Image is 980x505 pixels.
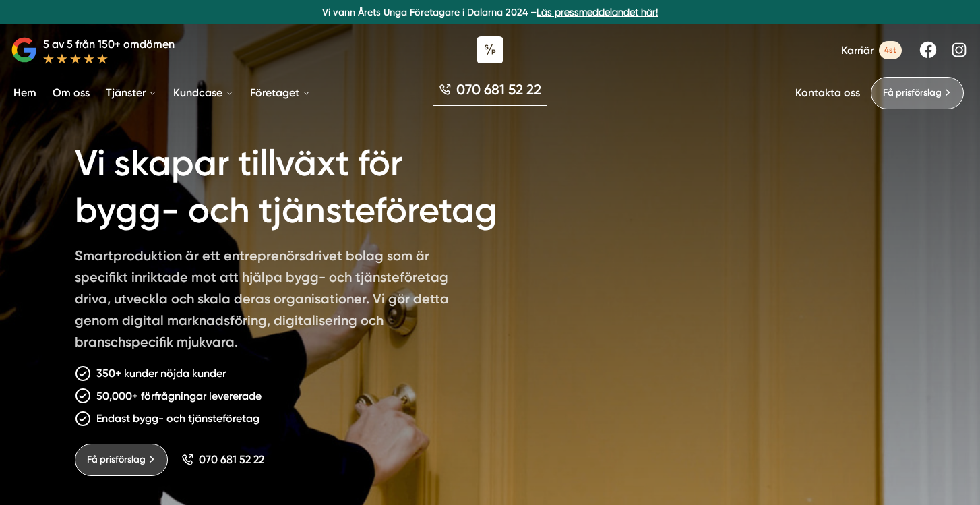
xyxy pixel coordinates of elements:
a: 070 681 52 22 [433,80,547,106]
a: Få prisförslag [871,77,964,109]
span: Få prisförslag [883,86,942,100]
a: Få prisförslag [75,444,168,476]
p: 5 av 5 från 150+ omdömen [43,36,175,53]
a: Företaget [247,76,313,110]
p: Smartproduktion är ett entreprenörsdrivet bolag som är specifikt inriktade mot att hjälpa bygg- o... [75,245,463,358]
a: Kundcase [171,76,237,110]
p: 350+ kunder nöjda kunder [96,365,226,382]
a: Om oss [50,76,92,110]
p: Endast bygg- och tjänsteföretag [96,410,259,427]
span: Få prisförslag [87,452,146,467]
a: 070 681 52 22 [181,453,264,466]
p: 50,000+ förfrågningar levererade [96,388,262,405]
span: 4st [879,41,902,59]
span: 070 681 52 22 [456,80,541,99]
a: Tjänster [103,76,160,110]
h1: Vi skapar tillväxt för bygg- och tjänsteföretag [75,124,546,245]
p: Vi vann Årets Unga Företagare i Dalarna 2024 – [5,5,975,19]
a: Kontakta oss [795,86,860,99]
a: Hem [11,76,39,110]
span: 070 681 52 22 [199,453,264,466]
span: Karriär [841,44,874,57]
a: Läs pressmeddelandet här! [537,7,658,18]
a: Karriär 4st [841,41,902,59]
